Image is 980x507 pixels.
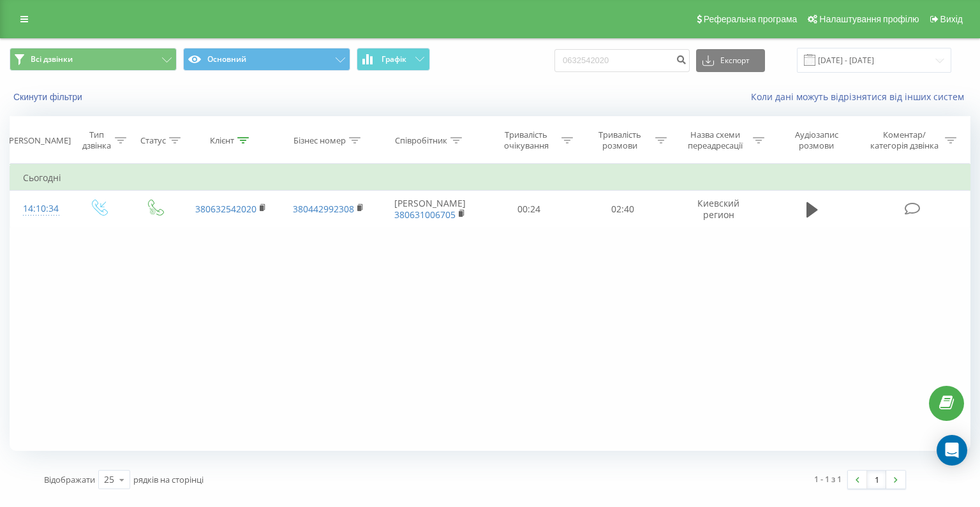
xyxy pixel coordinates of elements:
[377,191,482,228] td: [PERSON_NAME]
[382,55,406,64] span: Графік
[23,196,57,221] div: 14:10:34
[482,191,576,228] td: 00:24
[81,129,112,151] div: Тип дзвінка
[576,191,670,228] td: 02:40
[10,91,89,103] button: Скинути фільтри
[696,49,765,72] button: Експорт
[814,473,842,485] div: 1 - 1 з 1
[183,48,350,71] button: Основний
[10,165,970,191] td: Сьогодні
[937,435,967,466] div: Open Intercom Messenger
[395,135,447,146] div: Співробітник
[867,471,886,489] a: 1
[140,135,166,146] div: Статус
[494,129,558,151] div: Тривалість очікування
[210,135,234,146] div: Клієнт
[704,14,798,24] span: Реферальна програма
[394,209,456,221] a: 380631006705
[554,49,690,72] input: Пошук за номером
[588,129,652,151] div: Тривалість розмови
[31,54,73,64] span: Всі дзвінки
[940,14,963,24] span: Вихід
[293,135,346,146] div: Бізнес номер
[819,14,919,24] span: Налаштування профілю
[779,129,854,151] div: Аудіозапис розмови
[104,473,114,486] div: 25
[751,91,970,103] a: Коли дані можуть відрізнятися вiд інших систем
[670,191,768,228] td: Киевский регион
[133,474,204,485] span: рядків на сторінці
[195,203,256,215] a: 380632542020
[357,48,430,71] button: Графік
[44,474,95,485] span: Відображати
[681,129,750,151] div: Назва схеми переадресації
[6,135,71,146] div: [PERSON_NAME]
[293,203,354,215] a: 380442992308
[10,48,177,71] button: Всі дзвінки
[867,129,942,151] div: Коментар/категорія дзвінка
